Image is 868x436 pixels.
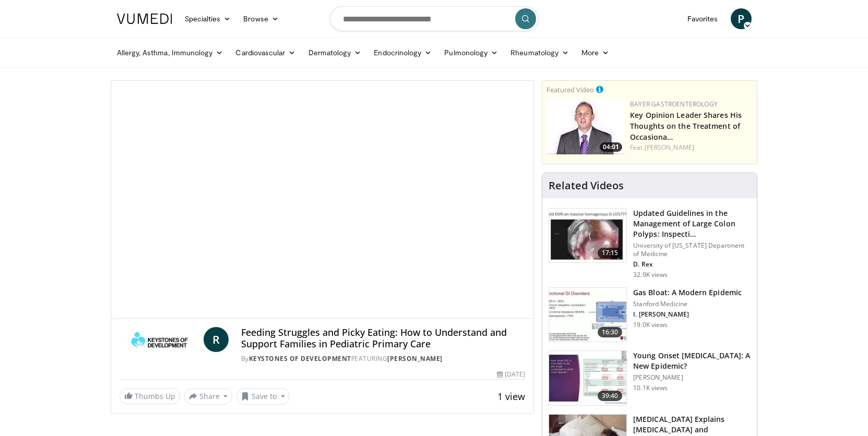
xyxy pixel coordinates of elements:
[302,42,368,63] a: Dermatology
[598,391,623,401] span: 39:40
[546,100,625,154] img: 9828b8df-38ad-4333-b93d-bb657251ca89.png.150x105_q85_crop-smart_upscale.png
[681,8,724,29] a: Favorites
[241,327,525,349] h4: Feeding Struggles and Picky Eating: How to Understand and Support Families in Pediatric Primary Care
[330,6,539,31] input: Search topics, interventions
[241,354,525,364] div: By FEATURING
[497,390,525,403] span: 1 view
[598,327,623,337] span: 16:30
[549,288,626,342] img: 480ec31d-e3c1-475b-8289-0a0659db689a.150x105_q85_crop-smart_upscale.jpg
[237,8,285,29] a: Browse
[120,327,199,352] img: Keystones of Development
[117,14,172,24] img: VuMedi Logo
[633,241,751,258] p: University of [US_STATE] Department of Medicine
[633,287,742,298] h3: Gas Bloat: A Modern Epidemic
[236,388,290,405] button: Save to
[549,179,624,192] h4: Related Videos
[546,100,625,154] a: 04:01
[229,42,302,63] a: Cardiovascular
[633,310,742,319] p: I. [PERSON_NAME]
[111,42,230,63] a: Allergy, Asthma, Immunology
[633,300,742,308] p: Stanford Medicine
[184,388,233,405] button: Share
[438,42,504,63] a: Pulmonology
[497,370,525,379] div: [DATE]
[630,110,742,142] a: Key Opinion Leader Shares His Thoughts on the Treatment of Occasiona…
[204,327,229,352] a: R
[367,42,438,63] a: Endocrinology
[598,248,623,258] span: 17:15
[633,208,751,239] h3: Updated Guidelines in the Management of Large Colon Polyps: Inspecti…
[546,85,594,94] small: Featured Video
[249,354,351,363] a: Keystones of Development
[549,209,626,263] img: dfcfcb0d-b871-4e1a-9f0c-9f64970f7dd8.150x105_q85_crop-smart_upscale.jpg
[633,373,751,382] p: [PERSON_NAME]
[645,143,694,152] a: [PERSON_NAME]
[633,260,751,269] p: D. Rex
[549,351,626,405] img: b23cd043-23fa-4b3f-b698-90acdd47bf2e.150x105_q85_crop-smart_upscale.jpg
[549,350,751,406] a: 39:40 Young Onset [MEDICAL_DATA]: A New Epidemic? [PERSON_NAME] 10.1K views
[387,354,443,363] a: [PERSON_NAME]
[633,384,668,392] p: 10.1K views
[575,42,615,63] a: More
[633,321,668,329] p: 19.0K views
[504,42,575,63] a: Rheumatology
[731,8,752,29] a: P
[633,350,751,371] h3: Young Onset [MEDICAL_DATA]: A New Epidemic?
[179,8,237,29] a: Specialties
[111,81,534,319] video-js: Video Player
[630,143,753,152] div: Feat.
[600,142,622,152] span: 04:01
[633,271,668,279] p: 32.9K views
[120,388,180,404] a: Thumbs Up
[549,208,751,279] a: 17:15 Updated Guidelines in the Management of Large Colon Polyps: Inspecti… University of [US_STA...
[630,100,718,108] a: Bayer Gastroenterology
[549,287,751,343] a: 16:30 Gas Bloat: A Modern Epidemic Stanford Medicine I. [PERSON_NAME] 19.0K views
